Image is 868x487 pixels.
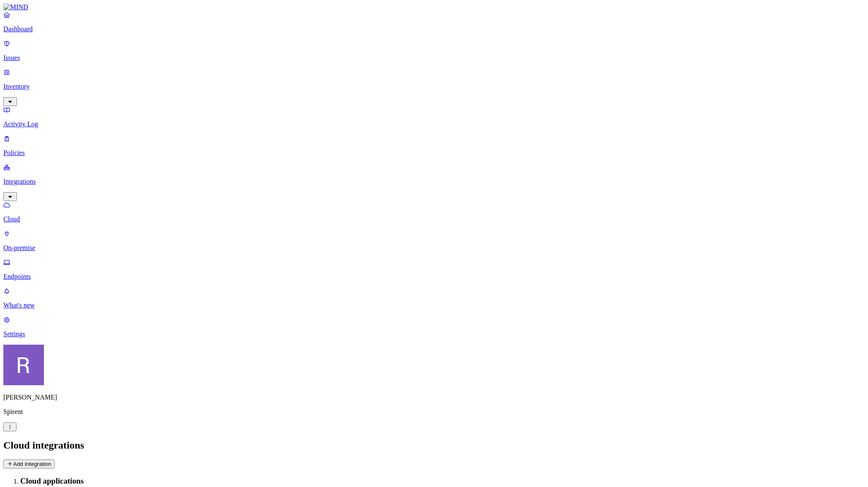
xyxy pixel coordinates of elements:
a: Dashboard [3,11,865,33]
p: Settings [3,330,865,338]
p: Cloud [3,215,865,223]
h3: Cloud applications [20,476,865,486]
a: What's new [3,287,865,309]
p: Spirent [3,408,865,416]
p: On-premise [3,244,865,252]
p: Endpoints [3,273,865,280]
a: Integrations [3,163,865,200]
p: Integrations [3,178,865,185]
a: Inventory [3,68,865,105]
p: Inventory [3,83,865,90]
p: Dashboard [3,25,865,33]
a: Issues [3,40,865,62]
a: On-premise [3,230,865,252]
img: Rich Thompson [3,345,44,385]
p: Activity Log [3,120,865,128]
a: Settings [3,316,865,338]
a: Policies [3,135,865,157]
p: Policies [3,149,865,157]
h2: Cloud integrations [3,440,865,451]
button: Add Integration [3,460,54,468]
a: Cloud [3,201,865,223]
p: Issues [3,54,865,62]
a: Endpoints [3,258,865,280]
a: Activity Log [3,106,865,128]
p: What's new [3,302,865,309]
img: MIND [3,3,28,11]
a: MIND [3,3,865,11]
